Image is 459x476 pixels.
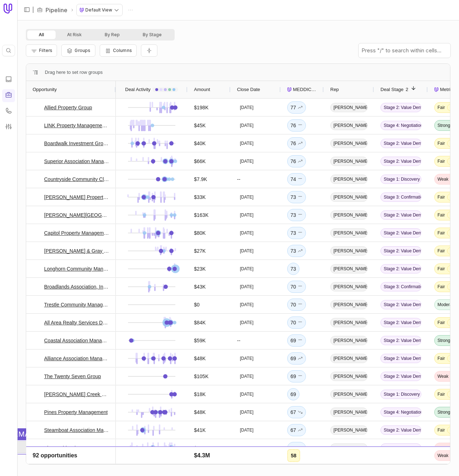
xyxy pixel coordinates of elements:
[437,391,445,397] span: Fair
[330,443,368,453] span: [PERSON_NAME]
[44,157,109,166] a: Superior Association Management Deal
[44,265,109,273] a: Longhorn Community Management Deal
[141,44,157,57] button: Collapse all rows
[437,105,445,110] span: Fair
[380,85,403,94] span: Deal Stage
[33,85,57,94] span: Opportunity
[290,229,303,237] div: 73
[437,176,448,182] span: Weak
[440,85,455,94] span: Metrics
[380,336,421,345] span: Stage 2: Value Demonstration
[290,211,303,219] div: 73
[27,30,56,39] button: All
[237,85,260,94] span: Close Date
[231,332,281,349] div: --
[290,265,296,273] div: 73
[298,462,303,470] span: No change
[330,318,368,327] span: [PERSON_NAME]
[437,302,456,308] span: Moderate
[330,85,339,94] span: Rep
[330,175,368,184] span: [PERSON_NAME]
[44,103,92,112] a: Allied Property Group
[44,336,109,345] a: Coastal Association Management Deal
[290,354,303,363] div: 69
[380,408,421,417] span: Stage 4: Negotiation
[45,68,103,77] span: Drag here to set row groups
[437,194,445,200] span: Fair
[194,372,208,381] div: $105K
[194,300,200,309] div: $0
[290,318,303,327] div: 70
[44,139,109,148] a: Boardwalk Investment Group, Inc - New Deal
[380,121,421,130] span: Stage 4: Negotiation
[437,230,445,236] span: Fair
[194,318,206,327] div: $84K
[240,373,254,379] time: [DATE]
[437,445,448,451] span: Weak
[61,44,95,57] button: Group Pipeline
[240,230,254,236] time: [DATE]
[290,390,296,399] div: 69
[44,300,109,309] a: Trestle Community Management - [PERSON_NAME] Deal
[330,157,368,166] span: [PERSON_NAME]
[240,409,254,415] time: [DATE]
[380,425,421,435] span: Stage 2: Value Demonstration
[380,175,421,184] span: Stage 1: Discovery
[231,170,281,188] div: --
[330,139,368,148] span: [PERSON_NAME]
[194,354,206,363] div: $48K
[298,211,303,219] span: No change
[56,30,93,39] button: At Risk
[330,408,368,417] span: [PERSON_NAME]
[125,5,136,15] button: Actions
[290,300,303,309] div: 70
[293,85,317,94] span: MEDDICC Score
[437,266,445,272] span: Fair
[287,81,317,98] div: MEDDICC Score
[330,372,368,381] span: [PERSON_NAME]
[240,212,254,218] time: [DATE]
[194,444,208,452] div: $155K
[290,103,303,112] div: 77
[44,211,109,219] a: [PERSON_NAME][GEOGRAPHIC_DATA] - New Deal
[240,123,254,128] time: [DATE]
[194,157,206,166] div: $66K
[194,121,206,130] div: $45K
[437,338,450,343] span: Strong
[194,175,207,184] div: $7.9K
[240,194,254,200] time: [DATE]
[290,372,303,381] div: 69
[290,408,303,416] div: 67
[380,264,421,273] span: Stage 2: Value Demonstration
[330,282,368,291] span: [PERSON_NAME]
[194,462,206,470] div: $96K
[290,247,303,255] div: 73
[194,211,208,219] div: $163K
[44,121,109,130] a: LINK Property Management - New Deal
[240,391,254,397] time: [DATE]
[44,282,109,291] a: Broadlands Association, Inc. Deal
[240,266,254,272] time: [DATE]
[380,354,421,363] span: Stage 2: Value Demonstration
[298,229,303,237] span: No change
[290,336,303,345] div: 69
[330,461,368,471] span: [PERSON_NAME]
[290,193,303,201] div: 73
[194,265,206,273] div: $23K
[44,318,109,327] a: All Area Realty Services Deal
[290,426,303,434] div: 67
[330,390,368,399] span: [PERSON_NAME]
[131,30,173,39] button: By Stage
[44,193,109,201] a: [PERSON_NAME] Property Management Deal
[113,48,132,53] span: Columns
[380,192,421,202] span: Stage 3: Confirmation
[437,158,445,164] span: Fair
[290,157,303,166] div: 76
[330,121,368,130] span: [PERSON_NAME]
[298,300,303,309] span: No change
[194,408,206,416] div: $48K
[45,68,103,77] div: Row Groups
[330,246,368,256] span: [PERSON_NAME]
[330,264,368,273] span: [PERSON_NAME]
[380,157,421,166] span: Stage 2: Value Demonstration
